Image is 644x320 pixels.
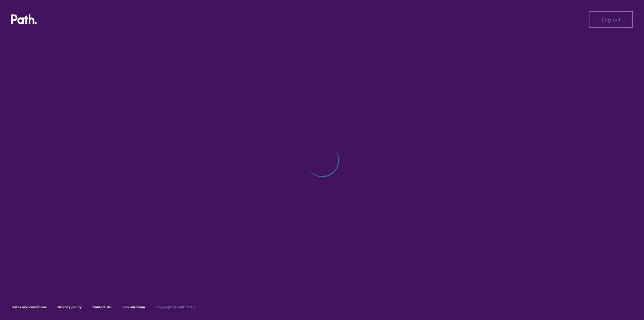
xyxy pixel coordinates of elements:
[602,16,621,22] span: Log out
[93,305,111,309] a: Contact Us
[156,305,195,309] h6: Copyright © Path 2018
[589,11,633,28] button: Log out
[11,305,47,309] a: Terms and conditions
[122,305,145,309] a: Join our team
[58,305,81,309] a: Privacy policy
